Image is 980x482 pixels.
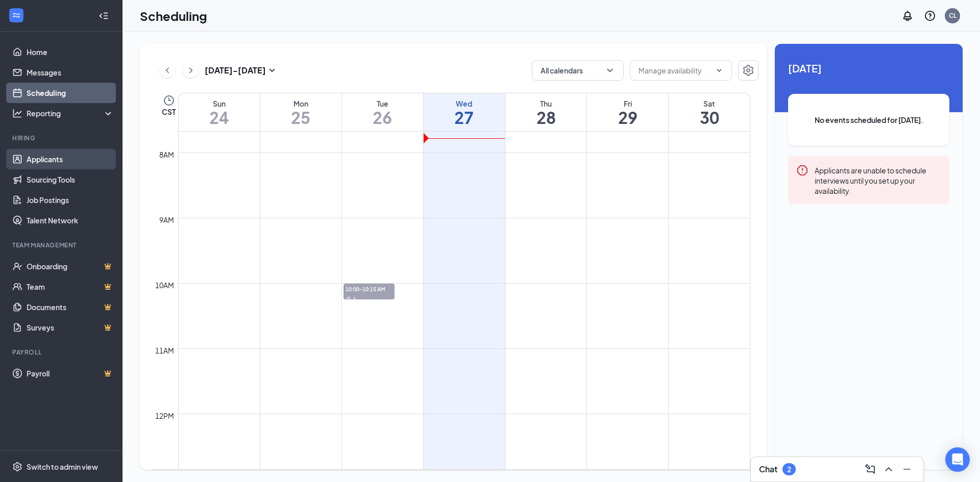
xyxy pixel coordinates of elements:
[883,463,895,475] svg: ChevronUp
[505,93,586,131] a: August 28, 2025
[157,149,176,160] div: 8am
[788,60,949,76] span: [DATE]
[27,210,114,231] a: Talent Network
[587,93,668,131] a: August 29, 2025
[342,109,423,126] h1: 26
[179,98,260,109] div: Sun
[945,447,970,472] div: Open Intercom Messenger
[153,410,176,421] div: 12pm
[787,465,791,474] div: 2
[639,65,711,76] input: Manage availability
[27,169,114,190] a: Sourcing Tools
[669,98,750,109] div: Sat
[12,462,22,472] svg: Settings
[899,461,915,477] button: Minimize
[605,65,615,75] svg: ChevronDown
[163,94,175,107] svg: Clock
[179,93,260,131] a: August 24, 2025
[27,83,114,103] a: Scheduling
[808,114,929,125] span: No events scheduled for [DATE].
[186,64,196,77] svg: ChevronRight
[27,149,114,169] a: Applicants
[153,345,176,356] div: 11am
[183,63,199,78] button: ChevronRight
[27,462,98,472] div: Switch to admin view
[162,107,176,117] span: CST
[742,64,754,77] svg: Settings
[27,108,114,118] div: Reporting
[715,66,723,74] svg: ChevronDown
[162,64,173,77] svg: ChevronLeft
[346,296,352,302] svg: User
[815,164,941,196] div: Applicants are unable to schedule interviews until you set up your availability.
[12,348,112,357] div: Payroll
[901,10,914,22] svg: Notifications
[160,63,175,78] button: ChevronLeft
[27,276,114,297] a: TeamCrown
[862,461,878,477] button: ComposeMessage
[27,317,114,338] a: SurveysCrown
[266,64,278,77] svg: SmallChevronDown
[587,98,668,109] div: Fri
[27,297,114,317] a: DocumentsCrown
[12,108,22,118] svg: Analysis
[424,93,505,131] a: August 27, 2025
[260,109,341,126] h1: 25
[738,60,758,81] button: Settings
[12,241,112,249] div: Team Management
[924,10,936,22] svg: QuestionInfo
[342,93,423,131] a: August 26, 2025
[901,463,913,475] svg: Minimize
[864,463,876,475] svg: ComposeMessage
[260,98,341,109] div: Mon
[157,214,176,225] div: 9am
[27,256,114,276] a: OnboardingCrown
[353,296,356,303] span: 1
[99,11,109,21] svg: Collapse
[27,190,114,210] a: Job Postings
[532,60,624,81] button: All calendarsChevronDown
[505,98,586,109] div: Thu
[424,109,505,126] h1: 27
[796,164,808,176] svg: Error
[880,461,897,477] button: ChevronUp
[27,363,114,384] a: PayrollCrown
[587,109,668,126] h1: 29
[424,98,505,109] div: Wed
[342,98,423,109] div: Tue
[27,42,114,62] a: Home
[12,134,112,142] div: Hiring
[669,109,750,126] h1: 30
[140,7,207,24] h1: Scheduling
[260,93,341,131] a: August 25, 2025
[153,280,176,291] div: 10am
[11,10,21,20] svg: WorkstreamLogo
[27,62,114,83] a: Messages
[205,65,266,76] h3: [DATE] - [DATE]
[344,284,395,294] span: 10:00-10:15 AM
[669,93,750,131] a: August 30, 2025
[949,11,957,20] div: CL
[505,109,586,126] h1: 28
[179,109,260,126] h1: 24
[759,464,777,475] h3: Chat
